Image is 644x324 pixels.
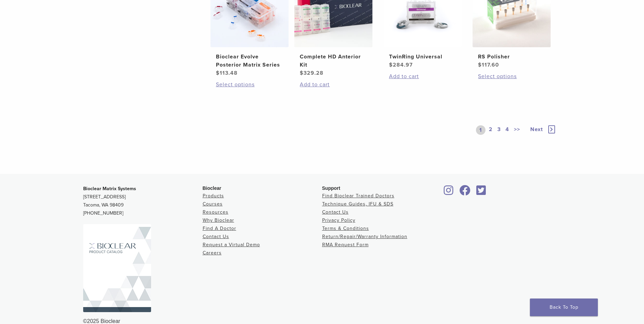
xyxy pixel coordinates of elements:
a: Request a Virtual Demo [203,242,260,248]
a: Technique Guides, IFU & SDS [322,201,393,207]
a: Resources [203,209,228,215]
bdi: 329.28 [300,70,324,76]
a: Courses [203,201,223,207]
a: Products [203,193,224,199]
a: Terms & Conditions [322,226,369,231]
span: Bioclear [203,185,221,191]
bdi: 117.60 [478,61,499,68]
bdi: 113.48 [216,70,238,76]
span: $ [389,61,393,68]
span: Next [530,126,543,133]
a: >> [513,125,521,135]
span: $ [300,70,303,76]
a: 2 [487,125,494,135]
a: Bioclear [457,189,473,196]
a: Why Bioclear [203,217,234,223]
a: Select options for “Bioclear Evolve Posterior Matrix Series” [216,80,283,89]
h2: RS Polisher [478,53,545,61]
a: Bioclear [442,189,456,196]
a: Contact Us [203,234,229,239]
span: $ [478,61,482,68]
strong: Bioclear Matrix Systems [83,186,136,192]
span: Support [322,185,341,191]
a: Select options for “RS Polisher” [478,72,545,80]
a: Return/Repair/Warranty Information [322,234,407,239]
a: 3 [496,125,502,135]
a: 1 [476,125,485,135]
a: Find A Doctor [203,226,236,231]
a: Privacy Policy [322,217,355,223]
a: RMA Request Form [322,242,369,248]
a: Find Bioclear Trained Doctors [322,193,394,199]
h2: TwinRing Universal [389,53,456,61]
a: Add to cart: “Complete HD Anterior Kit” [300,80,367,89]
p: [STREET_ADDRESS] Tacoma, WA 98409 [PHONE_NUMBER] [83,185,203,217]
a: 4 [504,125,511,135]
span: $ [216,70,220,76]
a: Contact Us [322,209,349,215]
bdi: 284.97 [389,61,413,68]
a: Back To Top [530,299,598,316]
h2: Bioclear Evolve Posterior Matrix Series [216,53,283,69]
img: Bioclear [83,224,151,312]
a: Careers [203,250,222,256]
a: Bioclear [474,189,489,196]
h2: Complete HD Anterior Kit [300,53,367,69]
a: Add to cart: “TwinRing Universal” [389,72,456,80]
